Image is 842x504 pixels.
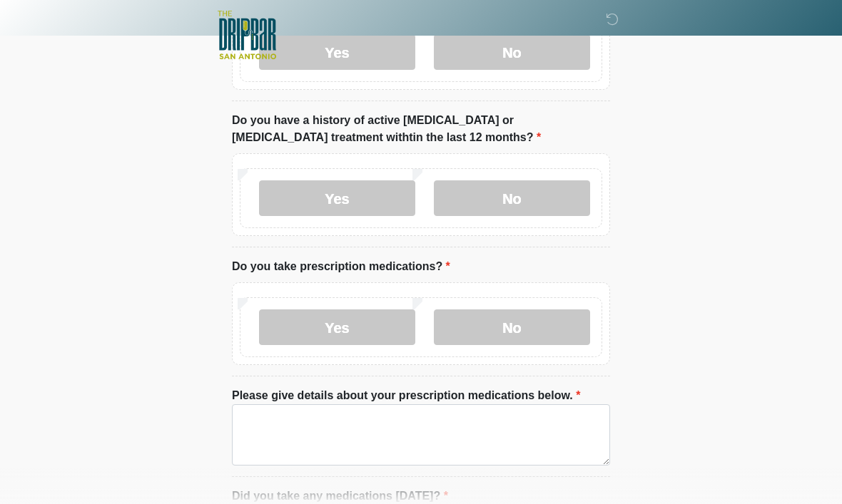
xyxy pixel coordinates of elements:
img: The DRIPBaR - San Antonio Fossil Creek Logo [218,11,276,61]
label: Yes [259,309,415,345]
label: Yes [259,180,415,216]
label: Do you take prescription medications? [232,258,450,275]
label: No [434,180,590,216]
label: No [434,309,590,345]
label: Please give details about your prescription medications below. [232,387,580,404]
label: Do you have a history of active [MEDICAL_DATA] or [MEDICAL_DATA] treatment withtin the last 12 mo... [232,112,610,146]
